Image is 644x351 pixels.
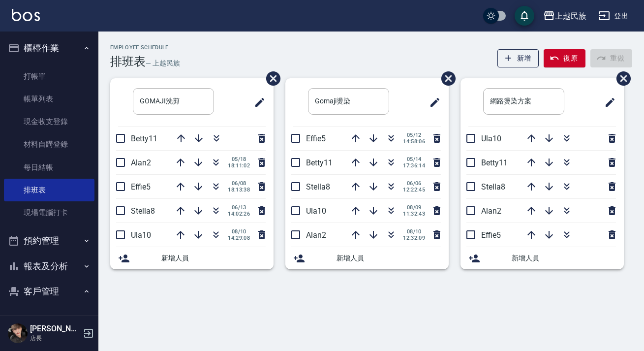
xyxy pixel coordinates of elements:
[598,91,616,114] span: 修改班表的標題
[515,6,534,26] button: save
[12,9,40,21] img: Logo
[4,133,94,156] a: 材料自購登錄
[110,247,274,269] div: 新增人員
[403,204,425,211] span: 08/09
[306,134,326,143] span: Effie5
[228,180,250,187] span: 06/08
[228,211,250,217] span: 14:02:26
[110,44,180,51] h2: Employee Schedule
[30,324,80,334] h5: [PERSON_NAME]
[30,334,80,343] p: 店長
[131,230,151,240] span: Ula10
[337,253,441,263] span: 新增人員
[4,179,94,201] a: 排班表
[483,88,564,115] input: 排版標題
[146,58,180,68] h6: — 上越民族
[248,91,266,114] span: 修改班表的標題
[403,162,425,169] span: 17:36:14
[4,88,94,110] a: 帳單列表
[481,230,501,240] span: Effie5
[228,162,250,169] span: 18:11:02
[228,228,250,235] span: 08/10
[497,49,539,67] button: 新增
[403,132,425,138] span: 05/12
[133,88,214,115] input: 排版標題
[259,64,282,93] span: 刪除班表
[460,247,624,269] div: 新增人員
[423,91,441,114] span: 修改班表的標題
[4,201,94,224] a: 現場電腦打卡
[403,156,425,162] span: 05/14
[110,55,146,68] h3: 排班表
[539,6,590,26] button: 上越民族
[228,235,250,241] span: 14:29:08
[4,308,94,331] a: 客戶列表
[4,35,94,61] button: 櫃檯作業
[308,88,389,115] input: 排版標題
[228,156,250,162] span: 05/18
[403,180,425,187] span: 06/06
[306,182,330,191] span: Stella8
[512,253,616,263] span: 新增人員
[228,187,250,193] span: 18:13:38
[4,228,94,254] button: 預約管理
[555,10,586,22] div: 上越民族
[481,158,508,167] span: Betty11
[434,64,457,93] span: 刪除班表
[306,230,326,240] span: Alan2
[131,182,151,191] span: Effie5
[228,204,250,211] span: 06/13
[306,158,333,167] span: Betty11
[306,206,326,216] span: Ula10
[609,64,632,93] span: 刪除班表
[403,187,425,193] span: 12:22:45
[481,206,501,216] span: Alan2
[8,323,28,343] img: Person
[403,235,425,241] span: 12:32:09
[161,253,266,263] span: 新增人員
[4,156,94,179] a: 每日結帳
[544,49,585,67] button: 復原
[403,211,425,217] span: 11:32:43
[4,65,94,88] a: 打帳單
[403,138,425,145] span: 14:58:06
[481,134,501,143] span: Ula10
[481,182,505,191] span: Stella8
[4,110,94,133] a: 現金收支登錄
[131,206,155,216] span: Stella8
[131,158,151,167] span: Alan2
[403,228,425,235] span: 08/10
[594,7,632,25] button: 登出
[285,247,449,269] div: 新增人員
[131,134,157,143] span: Betty11
[4,279,94,304] button: 客戶管理
[4,254,94,279] button: 報表及分析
